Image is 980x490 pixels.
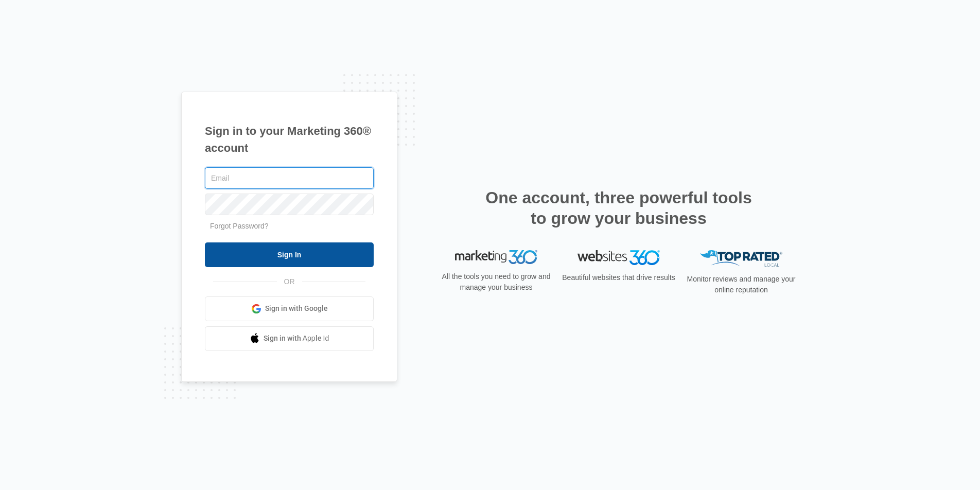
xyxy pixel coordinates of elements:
a: Sign in with Apple Id [205,326,374,351]
h1: Sign in to your Marketing 360® account [205,122,374,156]
p: Beautiful websites that drive results [561,272,676,283]
a: Forgot Password? [210,222,269,230]
span: Sign in with Apple Id [264,333,329,344]
img: Websites 360 [577,250,660,265]
input: Sign In [205,242,374,267]
span: Sign in with Google [265,303,328,314]
img: Marketing 360 [455,250,537,265]
a: Sign in with Google [205,296,374,321]
input: Email [205,167,374,189]
h2: One account, three powerful tools to grow your business [482,187,755,229]
p: All the tools you need to grow and manage your business [439,271,554,293]
p: Monitor reviews and manage your online reputation [684,274,799,295]
span: OR [277,276,302,287]
img: Top Rated Local [700,250,782,267]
